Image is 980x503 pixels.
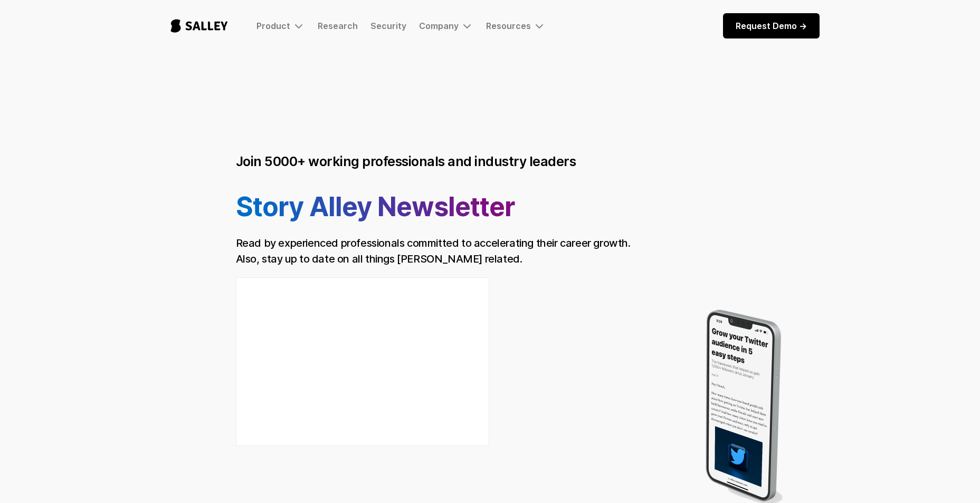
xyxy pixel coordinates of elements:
div: Resources [486,21,531,31]
h3: Join 5000+ working professionals and industry leaders [236,153,576,169]
a: Research [318,21,358,31]
div: Product [256,20,305,32]
div: Product [256,21,290,31]
div: Company [419,20,473,32]
a: home [161,8,237,43]
h3: Read by experienced professionals committed to accelerating their career growth. Also, stay up to... [236,237,631,265]
div: Resources [486,20,546,32]
a: Security [370,21,406,31]
h1: Story Alley Newsletter [236,191,745,231]
a: Request Demo -> [723,13,820,38]
div: Company [419,21,459,31]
